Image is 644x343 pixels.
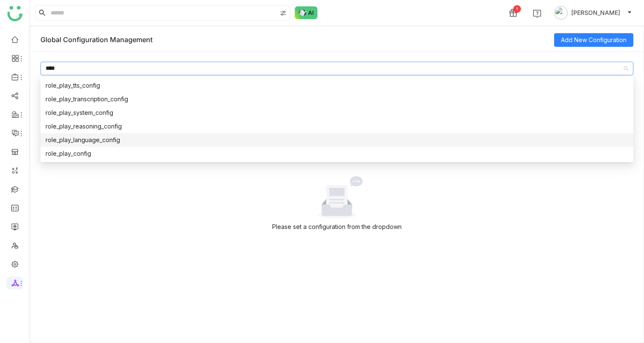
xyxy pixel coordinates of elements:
[40,133,633,147] nz-option-item: role_play_language_config
[46,81,628,90] div: role_play_tts_config
[513,5,521,13] div: 1
[46,94,628,104] div: role_play_transcription_config
[40,28,554,52] div: Global Configuration Management
[46,149,628,158] div: role_play_config
[46,108,628,117] div: role_play_system_config
[552,6,634,20] button: [PERSON_NAME]
[280,10,287,17] img: search-type.svg
[554,6,568,20] img: avatar
[40,79,633,92] nz-option-item: role_play_tts_config
[40,106,633,120] nz-option-item: role_play_system_config
[40,147,633,160] nz-option-item: role_play_config
[7,6,23,21] img: logo
[44,222,630,232] p: Please set a configuration from the dropdown
[554,33,633,47] button: Add New Configuration
[46,122,628,131] div: role_play_reasoning_config
[571,8,620,17] span: [PERSON_NAME]
[561,35,627,45] span: Add New Configuration
[295,6,318,19] img: ask-buddy-normal.svg
[40,120,633,133] nz-option-item: role_play_reasoning_config
[533,9,541,18] img: help.svg
[40,92,633,106] nz-option-item: role_play_transcription_config
[46,135,628,145] div: role_play_language_config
